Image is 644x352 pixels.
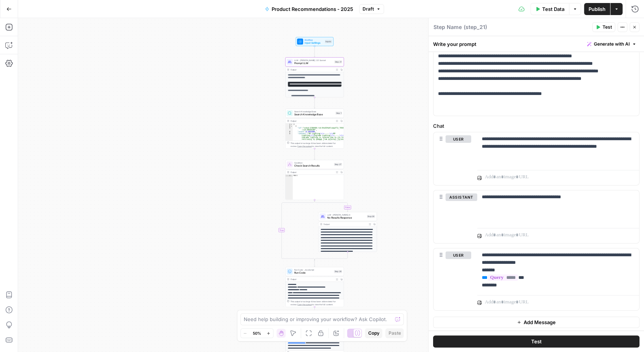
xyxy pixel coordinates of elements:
[530,3,569,15] button: Test Data
[365,328,382,338] button: Copy
[286,123,293,125] div: 1
[433,190,471,243] div: assistant
[385,328,404,338] button: Paste
[286,131,293,133] div: 4
[281,200,315,260] g: Edge from step_27 to step_27-conditional-end
[524,318,556,326] span: Add Message
[294,110,334,113] span: Search Knowledge Base
[285,109,344,148] div: Search Knowledge BaseSearch Knowledge BaseStep 1Output[ { "id":"vsdid:5786406:rid:0na554wVlxqspYT...
[290,171,334,174] div: Output
[334,270,342,273] div: Step 26
[594,41,630,47] span: Generate with AI
[304,41,323,45] span: Input Settings
[429,36,644,52] div: Write your prompt
[335,112,342,115] div: Step 1
[314,260,315,267] g: Edge from step_27-conditional-end to step_26
[290,68,334,71] div: Output
[290,142,342,148] div: This output is too large & has been abbreviated for review. to view the full content.
[286,125,293,127] div: 2
[286,127,293,131] div: 3
[367,215,375,218] div: Step 28
[446,251,471,259] button: user
[315,252,348,260] g: Edge from step_28 to step_27-conditional-end
[603,24,612,31] span: Test
[592,22,615,32] button: Test
[334,163,342,166] div: Step 27
[290,125,293,127] span: Toggle code folding, rows 2 through 6
[286,133,293,182] div: 5
[315,200,348,211] g: Edge from step_27 to step_28
[290,119,334,122] div: Output
[327,216,365,220] span: No Results Response
[290,123,293,125] span: Toggle code folding, rows 1 through 7
[368,330,379,337] span: Copy
[433,248,471,310] div: user
[446,135,471,143] button: user
[388,330,401,337] span: Paste
[531,338,541,345] span: Test
[294,59,333,62] span: LLM · [PERSON_NAME] 3.5 Sonnet
[297,145,312,147] span: Copy the output
[290,300,342,306] div: This output is too large & has been abbreviated for review. to view the full content.
[272,5,353,13] span: Product Recommendations - 2025
[314,97,315,108] g: Edge from step_21 to step_1
[363,6,374,12] span: Draft
[323,223,366,226] div: Output
[433,122,639,130] label: Chat
[334,60,342,64] div: Step 21
[325,40,332,43] div: Inputs
[294,113,334,116] span: Search Knowledge Base
[446,193,477,201] button: assistant
[327,213,365,216] span: LLM · [PERSON_NAME] 4
[433,317,639,328] button: Add Message
[359,4,384,14] button: Draft
[290,278,334,281] div: Output
[433,132,471,185] div: user
[294,164,332,168] span: Check Search Results
[285,160,344,200] div: ConditionCheck Search ResultsStep 27Outputnull
[297,303,312,306] span: Copy the output
[584,39,639,49] button: Generate with AI
[464,23,487,31] span: ( step_21 )
[294,268,332,271] span: Run Code · JavaScript
[286,174,293,176] div: 1
[294,271,332,275] span: Run Code
[433,335,639,347] button: Test
[304,38,323,41] span: Workflow
[253,330,261,336] span: 50%
[294,161,332,164] span: Condition
[584,3,610,15] button: Publish
[314,46,315,57] g: Edge from start to step_21
[260,3,358,15] button: Product Recommendations - 2025
[294,61,333,65] span: Prompt LLM
[589,5,606,13] span: Publish
[285,37,344,46] div: WorkflowInput SettingsInputs
[314,148,315,159] g: Edge from step_1 to step_27
[542,5,564,13] span: Test Data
